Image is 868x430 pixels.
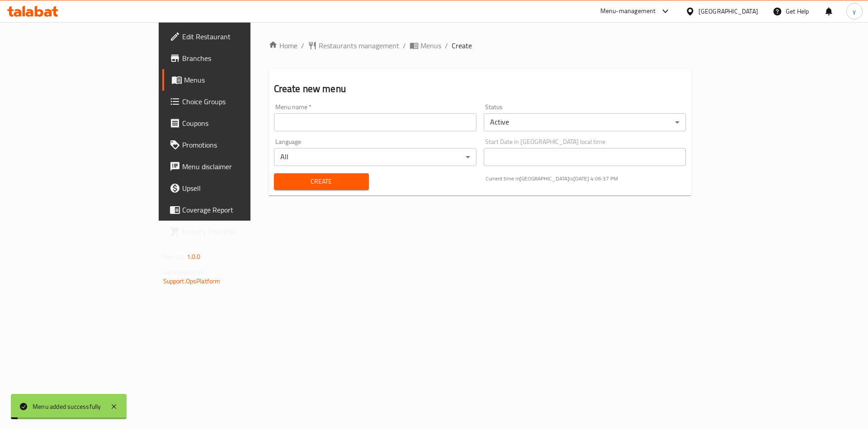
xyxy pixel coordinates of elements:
[162,156,304,177] a: Menu disclaimer
[410,40,441,51] a: Menus
[182,139,297,150] span: Promotions
[163,251,185,263] span: Version:
[274,82,686,96] h2: Create new menu
[403,40,406,51] li: /
[600,6,656,17] div: Menu-management
[163,266,205,278] span: Get support on:
[182,226,297,237] span: Grocery Checklist
[445,40,448,51] li: /
[184,74,297,85] span: Menus
[274,173,369,190] button: Create
[182,53,297,64] span: Branches
[182,183,297,194] span: Upsell
[162,69,304,91] a: Menus
[269,40,692,51] nav: breadcrumb
[162,47,304,69] a: Branches
[698,6,758,16] div: [GEOGRAPHIC_DATA]
[281,176,362,187] span: Create
[319,40,399,51] span: Restaurants management
[162,177,304,199] a: Upsell
[162,112,304,134] a: Coupons
[420,40,441,51] span: Menus
[308,40,399,51] a: Restaurants management
[182,161,297,172] span: Menu disclaimer
[484,113,686,131] div: Active
[182,118,297,129] span: Coupons
[162,91,304,112] a: Choice Groups
[182,31,297,42] span: Edit Restaurant
[163,275,221,287] a: Support.OpsPlatform
[187,251,201,263] span: 1.0.0
[182,204,297,215] span: Coverage Report
[162,199,304,221] a: Coverage Report
[162,26,304,47] a: Edit Restaurant
[853,6,856,16] span: y
[486,175,686,183] p: Current time in [GEOGRAPHIC_DATA] is [DATE] 4:06:37 PM
[274,113,476,131] input: Please enter Menu name
[182,96,297,107] span: Choice Groups
[452,40,472,51] span: Create
[33,402,101,412] div: Menu added successfully
[162,134,304,156] a: Promotions
[274,148,476,166] div: All
[162,221,304,242] a: Grocery Checklist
